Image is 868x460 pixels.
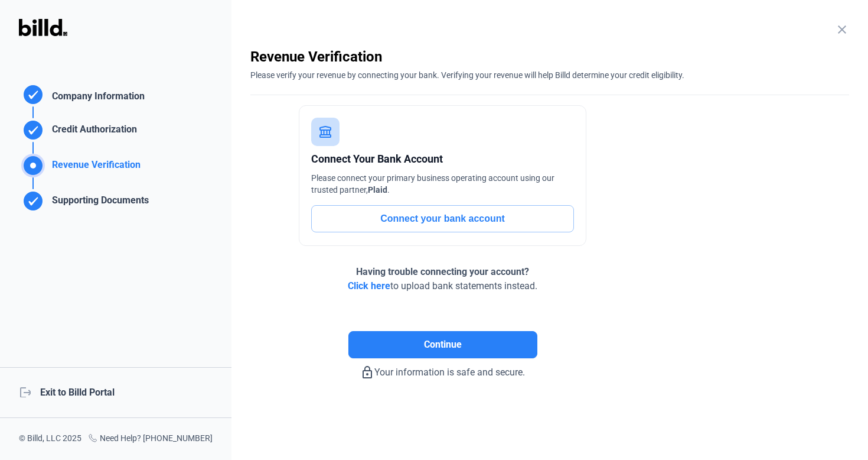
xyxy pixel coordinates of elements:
div: Your information is safe and secure. [250,358,635,380]
div: Please connect your primary business operating account using our trusted partner, . [311,172,574,196]
span: Continue [424,338,462,352]
span: Plaid [368,185,387,195]
div: Revenue Verification [47,158,141,177]
div: to upload bank statements instead. [348,265,537,293]
div: © Billd, LLC 2025 [19,432,81,446]
div: Revenue Verification [250,47,849,66]
mat-icon: close [835,22,849,37]
div: Company Information [47,89,145,106]
div: Need Help? [PHONE_NUMBER] [88,432,213,446]
mat-icon: lock_outline [360,365,374,380]
span: Having trouble connecting your account? [356,266,529,277]
button: Continue [348,331,537,358]
span: Click here [348,280,390,291]
div: Credit Authorization [47,122,137,142]
div: Connect Your Bank Account [311,151,574,167]
mat-icon: logout [19,386,31,397]
div: Supporting Documents [47,193,149,213]
img: Billd Logo [19,19,67,36]
button: Connect your bank account [311,205,574,232]
div: Please verify your revenue by connecting your bank. Verifying your revenue will help Billd determ... [250,66,849,81]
